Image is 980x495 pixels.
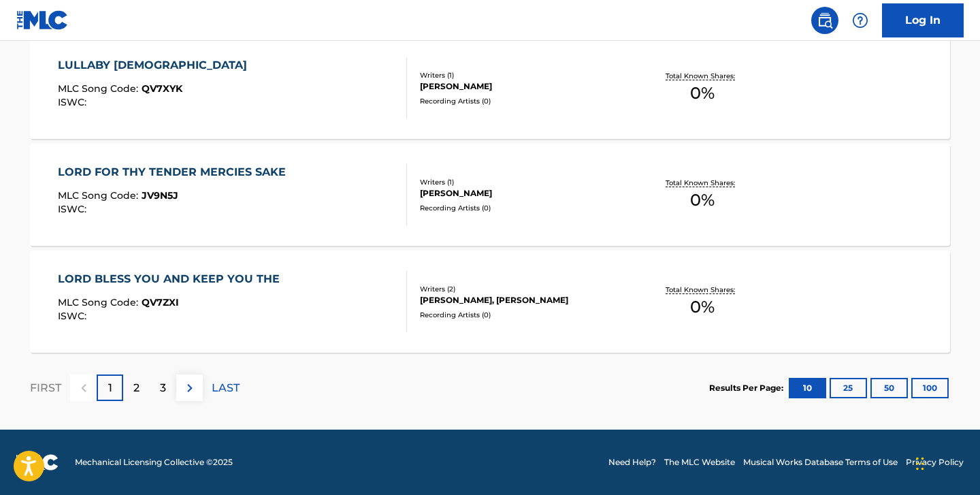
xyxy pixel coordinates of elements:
div: [PERSON_NAME] [420,80,625,93]
p: LAST [212,380,240,396]
span: 0 % [690,81,715,106]
div: [PERSON_NAME] [420,187,625,199]
p: Results Per Page: [709,382,787,394]
p: Total Known Shares: [666,178,738,188]
a: LULLABY [DEMOGRAPHIC_DATA]MLC Song Code:QV7XYKISWC:Writers (1)[PERSON_NAME]Recording Artists (0)T... [30,37,950,139]
img: right [182,380,198,396]
div: [PERSON_NAME], [PERSON_NAME] [420,294,625,306]
span: MLC Song Code : [58,189,142,202]
p: Total Known Shares: [666,285,738,295]
span: QV7ZXI [142,296,179,308]
div: Writers ( 1 ) [420,177,625,187]
div: LORD BLESS YOU AND KEEP YOU THE [58,271,287,287]
div: Writers ( 1 ) [420,70,625,80]
a: Log In [882,3,964,37]
div: Recording Artists ( 0 ) [420,203,625,213]
div: Drag [916,443,924,484]
iframe: Chat Widget [912,430,980,495]
div: LORD FOR THY TENDER MERCIES SAKE [58,164,293,180]
span: Mechanical Licensing Collective © 2025 [75,456,233,468]
a: Public Search [811,7,838,34]
span: 0 % [690,188,715,212]
a: LORD FOR THY TENDER MERCIES SAKEMLC Song Code:JV9N5JISWC:Writers (1)[PERSON_NAME]Recording Artist... [30,144,950,246]
span: ISWC : [58,96,90,108]
span: ISWC : [58,310,90,322]
div: Help [847,7,874,34]
a: Privacy Policy [906,456,964,468]
a: Musical Works Database Terms of Use [743,456,898,468]
p: 2 [133,380,140,396]
img: logo [16,454,59,470]
button: 25 [830,378,867,398]
div: Recording Artists ( 0 ) [420,310,625,320]
span: JV9N5J [142,189,178,202]
a: Need Help? [608,456,656,468]
span: MLC Song Code : [58,296,142,308]
button: 100 [911,378,949,398]
p: 3 [160,380,166,396]
div: Recording Artists ( 0 ) [420,96,625,106]
p: FIRST [30,380,61,396]
p: 1 [108,380,112,396]
img: search [817,12,833,29]
p: Total Known Shares: [666,71,738,81]
a: LORD BLESS YOU AND KEEP YOU THEMLC Song Code:QV7ZXIISWC:Writers (2)[PERSON_NAME], [PERSON_NAME]Re... [30,251,950,353]
span: QV7XYK [142,82,182,95]
button: 50 [870,378,908,398]
span: 0 % [690,295,715,319]
div: LULLABY [DEMOGRAPHIC_DATA] [58,57,254,74]
span: MLC Song Code : [58,82,142,95]
img: MLC Logo [16,10,69,30]
span: ISWC : [58,203,90,215]
a: The MLC Website [664,456,735,468]
div: Writers ( 2 ) [420,284,625,294]
button: 10 [789,378,826,398]
img: help [852,12,868,29]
